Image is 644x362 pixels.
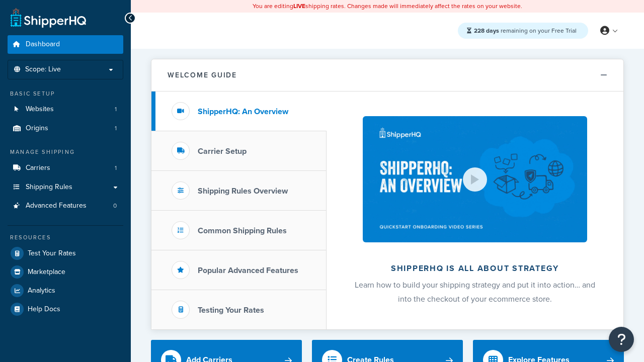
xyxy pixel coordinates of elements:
[363,116,587,242] img: ShipperHQ is all about strategy
[8,89,123,98] div: Basic Setup
[8,100,123,119] li: Websites
[151,59,623,92] button: Welcome Guide
[115,124,117,133] span: 1
[28,305,60,314] span: Help Docs
[8,119,123,138] a: Origins1
[609,327,634,352] button: Open Resource Center
[8,282,123,300] a: Analytics
[25,65,61,74] span: Scope: Live
[113,202,117,210] span: 0
[198,147,247,156] h3: Carrier Setup
[8,197,123,215] a: Advanced Features0
[198,187,288,196] h3: Shipping Rules Overview
[26,164,50,172] span: Carriers
[8,263,123,281] a: Marketplace
[198,266,298,275] h3: Popular Advanced Features
[8,35,123,54] a: Dashboard
[8,159,123,177] a: Carriers1
[26,183,72,192] span: Shipping Rules
[8,119,123,138] li: Origins
[26,124,48,133] span: Origins
[353,264,597,273] h2: ShipperHQ is all about strategy
[168,71,237,79] h2: Welcome Guide
[28,287,55,295] span: Analytics
[8,197,123,215] li: Advanced Features
[198,107,288,116] h3: ShipperHQ: An Overview
[8,233,123,242] div: Resources
[474,26,499,35] strong: 228 days
[8,244,123,262] a: Test Your Rates
[115,105,117,114] span: 1
[26,202,87,210] span: Advanced Features
[26,40,60,49] span: Dashboard
[8,178,123,197] a: Shipping Rules
[26,105,54,114] span: Websites
[8,100,123,119] a: Websites1
[355,279,595,305] span: Learn how to build your shipping strategy and put it into action… and into the checkout of your e...
[115,164,117,172] span: 1
[8,159,123,177] li: Carriers
[293,2,305,11] b: LIVE
[198,226,287,235] h3: Common Shipping Rules
[28,268,65,277] span: Marketplace
[8,300,123,318] a: Help Docs
[474,26,577,35] span: remaining on your Free Trial
[198,306,264,315] h3: Testing Your Rates
[8,148,123,156] div: Manage Shipping
[28,249,76,258] span: Test Your Rates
